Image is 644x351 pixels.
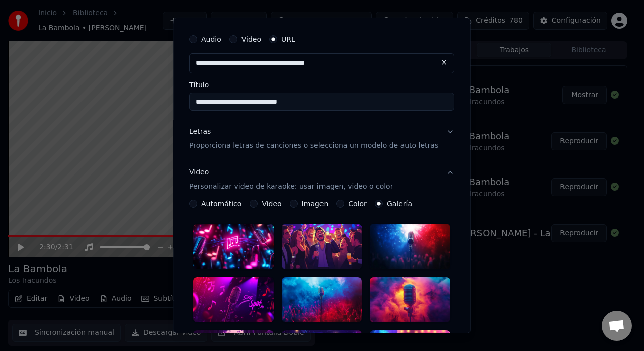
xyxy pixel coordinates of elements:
label: Audio [201,36,221,43]
label: URL [281,36,295,43]
button: VideoPersonalizar video de karaoke: usar imagen, video o color [189,159,454,200]
label: Automático [201,200,242,207]
button: LetrasProporciona letras de canciones o selecciona un modelo de auto letras [189,119,454,159]
label: Título [189,81,454,89]
p: Proporciona letras de canciones o selecciona un modelo de auto letras [189,141,438,151]
div: Letras [189,127,211,137]
label: Galería [387,200,412,207]
p: Personalizar video de karaoke: usar imagen, video o color [189,182,393,192]
label: Imagen [302,200,329,207]
label: Video [262,200,282,207]
label: Color [349,200,367,207]
label: Video [242,36,261,43]
div: Video [189,167,393,192]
